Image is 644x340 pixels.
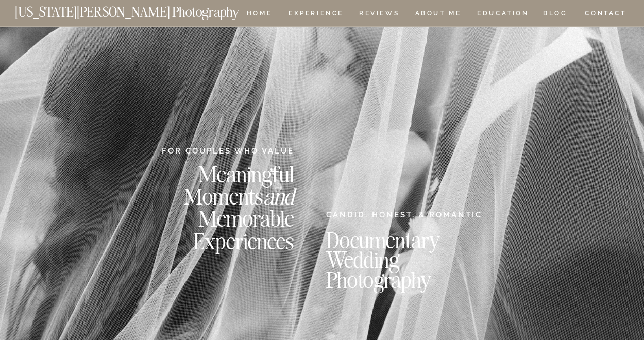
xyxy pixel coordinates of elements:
h2: Documentary Wedding Photography [326,230,483,282]
a: REVIEWS [359,10,398,19]
a: EDUCATION [476,10,530,19]
a: BLOG [543,10,568,19]
h2: Love Stories, Artfully Documented [142,141,502,161]
a: HOME [245,10,274,19]
a: Experience [289,10,343,19]
h2: FOR COUPLES WHO VALUE [158,145,294,156]
i: and [263,182,294,210]
a: ABOUT ME [415,10,462,19]
h2: Meaningful Moments Memorable Experiences [172,163,294,251]
h2: CANDID, HONEST, & ROMANTIC [326,209,486,225]
a: CONTACT [584,8,627,19]
a: [US_STATE][PERSON_NAME] Photography [15,5,274,14]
